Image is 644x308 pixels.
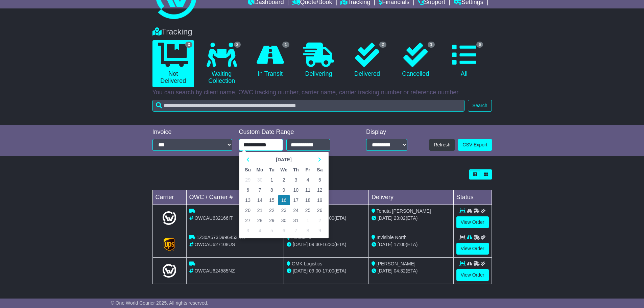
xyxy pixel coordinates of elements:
td: OWC / Carrier # [186,190,284,205]
td: 7 [290,226,302,236]
img: Light [163,264,176,278]
a: View Order [456,216,489,228]
a: 6 All [443,40,485,80]
td: 2 [278,175,290,185]
span: 09:30 [309,242,321,247]
td: 25 [302,205,314,215]
p: You can search by client name, OWC tracking number, carrier name, carrier tracking number or refe... [152,89,492,96]
span: 23:02 [394,215,406,221]
td: 28 [254,215,266,226]
td: 9 [314,226,326,236]
td: 6 [278,226,290,236]
td: 22 [266,205,278,215]
div: Invoice [152,128,232,136]
td: 16 [278,195,290,205]
td: 8 [302,226,314,236]
span: 2 [379,42,386,48]
span: [DATE] [293,242,308,247]
div: (ETA) [372,267,451,275]
a: 2 Delivered [346,40,388,80]
td: 21 [254,205,266,215]
span: [DATE] [378,268,392,274]
span: OWCAU632166IT [194,215,233,221]
td: 4 [254,226,266,236]
span: 04:32 [394,268,406,274]
td: 24 [290,205,302,215]
th: Mo [254,165,266,175]
td: 19 [314,195,326,205]
button: Search [468,100,492,112]
span: [DATE] [378,242,392,247]
span: Invisible North [377,235,407,240]
td: 1 [266,175,278,185]
div: - (ETA) [287,241,366,248]
span: [PERSON_NAME] [377,261,415,266]
a: Delivering [298,40,339,80]
td: 10 [290,185,302,195]
td: 18 [302,195,314,205]
span: 1Z30A573D996453181 [196,235,245,240]
td: 14 [254,195,266,205]
td: 4 [302,175,314,185]
th: Select Month [254,155,314,165]
a: 1 Cancelled [395,40,436,80]
span: 16:30 [323,242,334,247]
td: Delivery [368,190,453,205]
td: 15 [266,195,278,205]
span: 17:00 [323,268,334,274]
td: 20 [242,205,254,215]
td: 7 [254,185,266,195]
span: 1 [282,42,289,48]
th: Fr [302,165,314,175]
img: Light [163,211,176,225]
td: 13 [242,195,254,205]
td: 29 [266,215,278,226]
td: 17 [290,195,302,205]
div: Tracking [149,27,495,37]
a: 1 In Transit [249,40,291,80]
td: 3 [242,226,254,236]
a: CSV Export [458,139,492,151]
div: - (ETA) [287,267,366,275]
td: Carrier [152,190,186,205]
div: Custom Date Range [239,128,348,136]
td: Status [453,190,492,205]
td: 2 [314,215,326,226]
img: GetCarrierServiceLogo [164,238,175,251]
td: 8 [266,185,278,195]
td: 29 [242,175,254,185]
th: Th [290,165,302,175]
a: View Order [456,269,489,281]
div: Display [366,128,407,136]
td: 5 [314,175,326,185]
td: 12 [314,185,326,195]
th: Tu [266,165,278,175]
a: View Order [456,243,489,255]
div: (ETA) [372,241,451,248]
td: 30 [278,215,290,226]
span: OWCAU627108US [194,242,235,247]
span: 6 [476,42,483,48]
span: 2 [234,42,241,48]
a: 2 Waiting Collection [201,40,242,87]
div: (ETA) [372,215,451,222]
td: 9 [278,185,290,195]
a: 3 Not Delivered [152,40,194,87]
td: 5 [266,226,278,236]
span: © One World Courier 2025. All rights reserved. [111,300,209,306]
span: 1 [428,42,435,48]
span: Tenuta [PERSON_NAME] [377,208,431,214]
span: GMK Logistics [292,261,322,266]
span: 3 [185,42,192,48]
button: Refresh [429,139,455,151]
span: 17:00 [394,242,406,247]
td: 23 [278,205,290,215]
span: [DATE] [293,268,308,274]
td: 27 [242,215,254,226]
th: Sa [314,165,326,175]
th: We [278,165,290,175]
td: 30 [254,175,266,185]
td: 26 [314,205,326,215]
span: OWCAU624585NZ [194,268,235,274]
td: 3 [290,175,302,185]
